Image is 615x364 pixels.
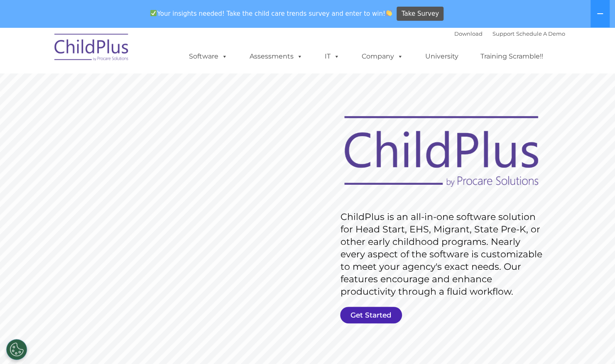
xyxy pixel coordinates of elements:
[181,48,236,65] a: Software
[397,7,443,21] a: Take Survey
[516,30,565,37] a: Schedule A Demo
[353,48,412,65] a: Company
[150,10,157,16] img: ✅
[50,28,133,69] img: ChildPlus by Procare Solutions
[417,48,467,65] a: University
[341,211,546,298] rs-layer: ChildPlus is an all-in-one software solution for Head Start, EHS, Migrant, State Pre-K, or other ...
[147,5,396,22] span: Your insights needed! Take the child care trends survey and enter to win!
[454,30,483,37] a: Download
[241,48,311,65] a: Assessments
[340,307,402,323] a: Get Started
[454,30,565,37] font: |
[492,30,515,37] a: Support
[402,7,439,21] span: Take Survey
[386,10,392,16] img: 👏
[472,48,551,65] a: Training Scramble!!
[316,48,348,65] a: IT
[6,339,27,360] button: Cookies Settings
